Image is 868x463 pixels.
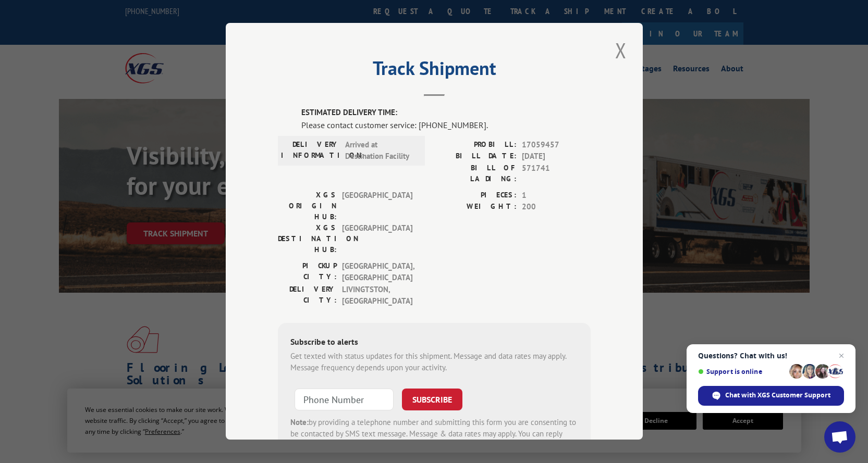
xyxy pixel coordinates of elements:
[698,386,844,406] span: Chat with XGS Customer Support
[522,162,591,184] span: 571741
[342,284,412,307] span: LIVINGTSTON , [GEOGRAPHIC_DATA]
[290,351,578,374] div: Get texted with status updates for this shipment. Message and data rates may apply. Message frequ...
[278,284,337,307] label: DELIVERY CITY:
[434,151,517,163] label: BILL DATE:
[295,389,394,410] input: Phone Number
[290,417,309,427] strong: Note:
[290,417,578,452] div: by providing a telephone number and submitting this form you are consenting to be contacted by SM...
[278,190,337,222] label: XGS ORIGIN HUB:
[522,202,591,214] span: 200
[434,139,517,151] label: PROBILL:
[824,421,855,453] a: Open chat
[698,352,844,360] span: Questions? Chat with us!
[342,260,412,284] span: [GEOGRAPHIC_DATA] , [GEOGRAPHIC_DATA]
[522,139,591,151] span: 17059457
[522,190,591,202] span: 1
[278,222,337,255] label: XGS DESTINATION HUB:
[290,335,578,351] div: Subscribe to alerts
[522,151,591,163] span: [DATE]
[345,139,415,162] span: Arrived at Destination Facility
[434,202,517,214] label: WEIGHT:
[278,260,337,284] label: PICKUP CITY:
[342,190,412,222] span: [GEOGRAPHIC_DATA]
[281,139,340,162] label: DELIVERY INFORMATION:
[301,107,591,119] label: ESTIMATED DELIVERY TIME:
[434,190,517,202] label: PIECES:
[402,389,462,410] button: SUBSCRIBE
[342,222,412,255] span: [GEOGRAPHIC_DATA]
[698,368,786,376] span: Support is online
[278,61,591,81] h2: Track Shipment
[612,36,630,65] button: Close modal
[301,119,591,131] div: Please contact customer service: [PHONE_NUMBER].
[725,391,830,400] span: Chat with XGS Customer Support
[434,162,517,184] label: BILL OF LADING:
